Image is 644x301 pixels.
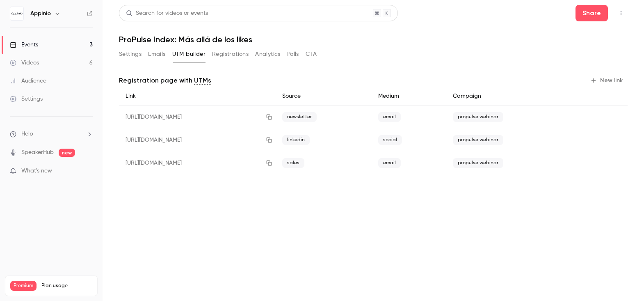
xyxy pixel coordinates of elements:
a: UTMs [194,76,211,85]
h6: Appinio [30,9,51,18]
div: Medium [372,87,446,106]
span: What's new [21,167,52,175]
span: email [378,112,401,122]
span: Help [21,130,33,138]
li: help-dropdown-opener [10,130,93,138]
div: Audience [10,77,46,85]
div: Campaign [446,87,575,106]
span: propulse webinar [453,135,503,145]
div: [URL][DOMAIN_NAME] [119,106,276,129]
button: UTM builder [172,48,206,61]
div: Source [276,87,372,106]
button: Settings [119,48,142,61]
div: [URL][DOMAIN_NAME] [119,129,276,152]
div: Events [10,41,38,49]
button: New link [587,74,628,87]
span: propulse webinar [453,158,503,168]
div: Link [119,87,276,106]
span: newsletter [282,112,317,122]
button: CTA [306,48,317,61]
span: linkedin [282,135,310,145]
button: Share [575,5,608,21]
button: Polls [287,48,299,61]
p: Registration page with [119,76,211,85]
span: email [378,158,401,168]
button: Registrations [212,48,249,61]
div: Settings [10,95,43,103]
span: Premium [10,281,37,291]
span: Plan usage [41,283,92,289]
button: Emails [148,48,165,61]
div: [URL][DOMAIN_NAME] [119,152,276,175]
span: new [59,149,75,157]
div: Search for videos or events [126,9,208,18]
a: SpeakerHub [21,148,54,157]
span: social [378,135,402,145]
img: Appinio [10,7,23,20]
span: propulse webinar [453,112,503,122]
span: sales [282,158,304,168]
button: Analytics [255,48,281,61]
iframe: Noticeable Trigger [83,168,93,175]
h1: ProPulse Index: Más allá de los likes [119,34,628,44]
div: Videos [10,59,39,67]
